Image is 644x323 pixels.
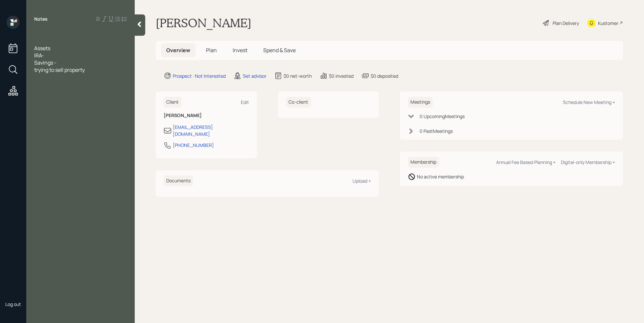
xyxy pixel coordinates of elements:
[496,159,556,165] div: Annual Fee Based Planning +
[417,173,464,180] div: No active membership
[420,113,465,120] div: 0 Upcoming Meeting s
[164,175,193,186] h6: Documents
[34,16,48,22] label: Notes
[173,72,226,79] div: Prospect · Not Interested
[233,47,247,54] span: Invest
[371,72,398,79] div: $0 deposited
[553,20,579,27] div: Plan Delivery
[353,178,371,184] div: Upload +
[563,99,615,105] div: Schedule New Meeting +
[34,52,44,59] span: IRA-
[329,72,354,79] div: $0 invested
[173,124,249,137] div: [EMAIL_ADDRESS][DOMAIN_NAME]
[164,97,181,108] h6: Client
[5,301,21,307] div: Log out
[156,16,251,30] h1: [PERSON_NAME]
[243,72,266,79] div: Set advisor
[173,142,214,149] div: [PHONE_NUMBER]
[206,47,217,54] span: Plan
[598,20,618,27] div: Kustomer
[284,72,312,79] div: $0 net-worth
[286,97,311,108] h6: Co-client
[241,99,249,105] div: Edit
[166,47,190,54] span: Overview
[263,47,296,54] span: Spend & Save
[408,157,439,168] h6: Membership
[34,45,50,52] span: Assets
[34,66,85,73] span: trying to sell property
[420,128,453,134] div: 0 Past Meeting s
[34,59,57,66] span: Savings -
[561,159,615,165] div: Digital-only Membership +
[408,97,433,108] h6: Meetings
[7,280,20,293] img: retirable_logo.png
[164,113,249,118] h6: [PERSON_NAME]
